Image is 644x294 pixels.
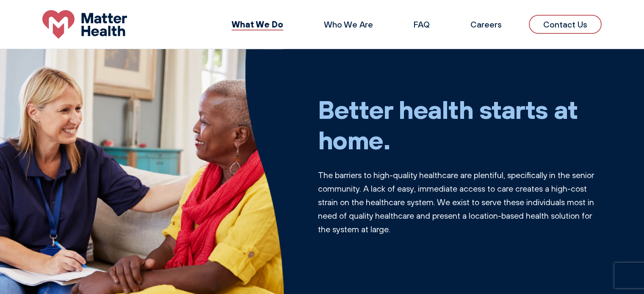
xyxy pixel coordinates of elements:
a: Careers [470,19,502,30]
a: Who We Are [324,19,373,30]
h1: Better health starts at home. [318,94,602,155]
a: Contact Us [529,15,602,34]
p: The barriers to high-quality healthcare are plentiful, specifically in the senior community. A la... [318,168,602,236]
a: What We Do [232,19,283,30]
a: FAQ [414,19,430,30]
